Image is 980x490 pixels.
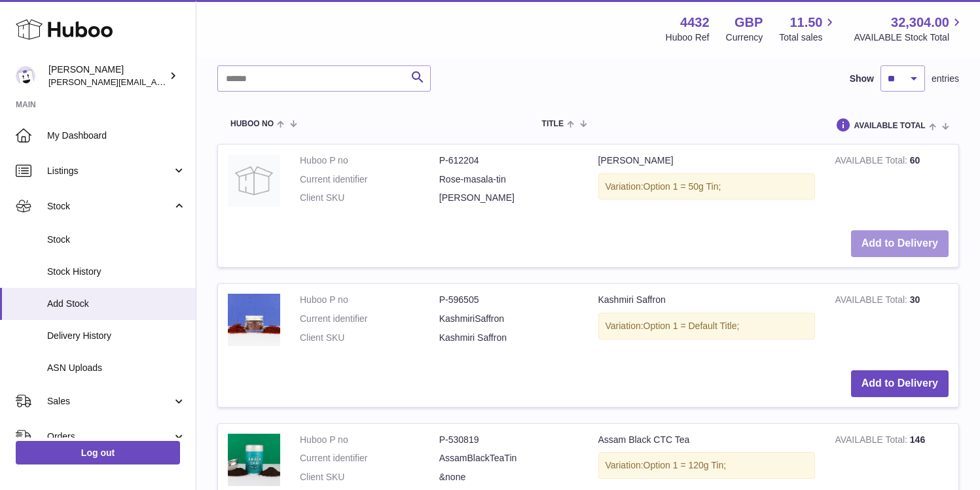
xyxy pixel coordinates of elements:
span: Option 1 = 120g Tin; [644,460,726,470]
strong: AVAILABLE Total [835,155,909,169]
dd: AssamBlackTeaTin [439,452,579,464]
dd: [PERSON_NAME] [439,192,579,204]
img: Assam Black CTC Tea [228,434,280,486]
span: Option 1 = 50g Tin; [644,181,721,192]
dd: &none [439,471,579,483]
dt: Current identifier [300,173,439,186]
dt: Current identifier [300,313,439,325]
span: Stock History [47,266,186,278]
span: Orders [47,430,172,443]
a: 32,304.00 AVAILABLE Stock Total [854,14,964,44]
span: My Dashboard [47,130,186,142]
span: ASN Uploads [47,362,186,374]
td: 30 [825,284,958,360]
span: Stock [47,234,186,246]
div: Variation: [598,452,816,479]
span: AVAILABLE Stock Total [854,31,964,44]
dt: Client SKU [300,332,439,344]
dd: P-612204 [439,154,579,167]
strong: AVAILABLE Total [835,294,909,308]
td: Kashmiri Saffron [589,284,826,360]
span: Sales [47,395,172,408]
span: Title [542,120,564,128]
a: 11.50 Total sales [779,14,837,44]
span: AVAILABLE Total [854,122,926,130]
button: Add to Delivery [851,370,949,397]
strong: GBP [735,14,763,31]
span: Stock [47,200,172,213]
strong: AVAILABLE Total [835,434,909,448]
a: Log out [16,441,180,464]
div: Variation: [598,173,816,200]
div: [PERSON_NAME] [48,63,166,88]
span: entries [932,73,959,85]
dt: Huboo P no [300,294,439,306]
span: Total sales [779,31,837,44]
td: [PERSON_NAME] [589,145,826,221]
dd: Rose-masala-tin [439,173,579,186]
dt: Huboo P no [300,434,439,446]
button: Add to Delivery [851,230,949,257]
dt: Client SKU [300,192,439,204]
img: akhil@amalachai.com [16,66,35,86]
dd: P-530819 [439,434,579,446]
dd: KashmiriSaffron [439,313,579,325]
label: Show [850,73,874,85]
span: Option 1 = Default Title; [644,321,740,331]
div: Huboo Ref [666,31,710,44]
span: Add Stock [47,298,186,310]
div: Currency [726,31,763,44]
div: Variation: [598,313,816,340]
span: Huboo no [230,120,274,128]
span: 32,304.00 [891,14,949,31]
span: Delivery History [47,330,186,342]
img: Kashmiri Saffron [228,294,280,346]
dt: Current identifier [300,452,439,464]
dt: Client SKU [300,471,439,483]
dd: P-596505 [439,294,579,306]
td: 60 [825,145,958,221]
img: Rose Chai Masala [228,154,280,207]
span: [PERSON_NAME][EMAIL_ADDRESS][DOMAIN_NAME] [48,77,263,87]
dd: Kashmiri Saffron [439,332,579,344]
span: 11.50 [789,14,822,31]
strong: 4432 [680,14,710,31]
dt: Huboo P no [300,154,439,167]
span: Listings [47,165,172,177]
